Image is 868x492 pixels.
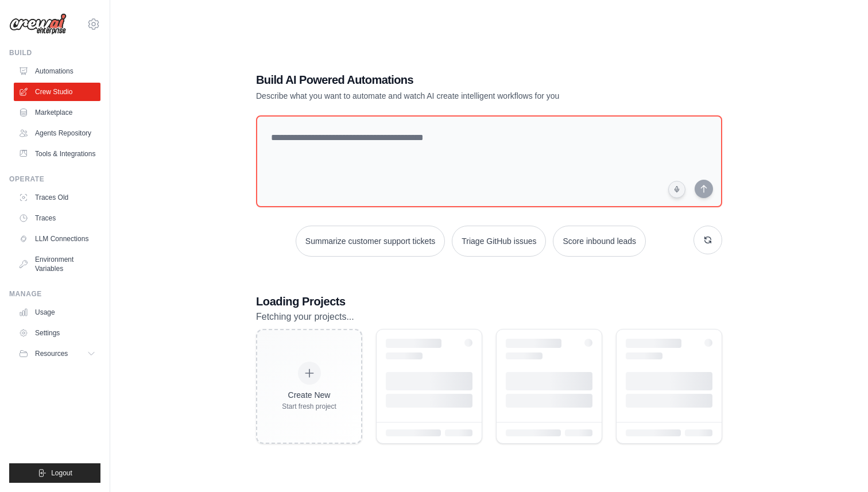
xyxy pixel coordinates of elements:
h3: Loading Projects [256,293,722,309]
div: Operate [9,175,100,184]
div: Manage [9,289,100,299]
span: Logout [51,468,72,478]
a: Automations [14,62,100,80]
a: Tools & Integrations [14,145,100,163]
a: Traces [14,209,100,227]
button: Triage GitHub issues [452,226,546,257]
h1: Build AI Powered Automations [256,72,642,88]
a: Marketplace [14,103,100,122]
button: Resources [14,344,100,363]
div: Create New [282,389,336,401]
div: Start fresh project [282,402,336,411]
p: Fetching your projects... [256,309,722,324]
button: Click to speak your automation idea [668,181,685,198]
button: Score inbound leads [553,226,646,257]
a: Settings [14,324,100,342]
span: Resources [35,349,68,358]
div: Build [9,48,100,57]
p: Describe what you want to automate and watch AI create intelligent workflows for you [256,90,642,102]
a: Usage [14,303,100,321]
a: Traces Old [14,188,100,207]
button: Summarize customer support tickets [296,226,445,257]
button: Get new suggestions [693,226,722,254]
a: Agents Repository [14,124,100,142]
img: Logo [9,13,67,35]
button: Logout [9,463,100,483]
a: Environment Variables [14,250,100,278]
a: LLM Connections [14,230,100,248]
a: Crew Studio [14,83,100,101]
